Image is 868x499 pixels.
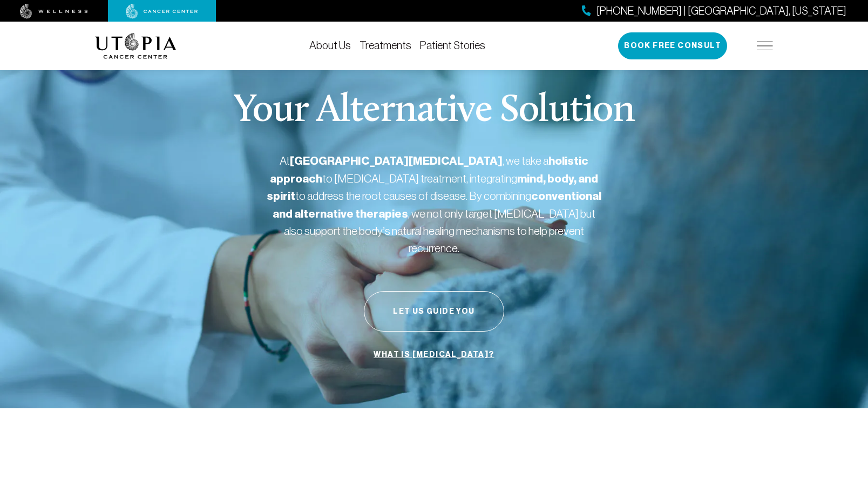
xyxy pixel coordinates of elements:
[420,39,485,51] a: Patient Stories
[618,32,727,59] button: Book Free Consult
[309,39,351,51] a: About Us
[290,154,503,168] strong: [GEOGRAPHIC_DATA][MEDICAL_DATA]
[95,33,177,59] img: logo
[20,4,88,19] img: wellness
[371,345,497,365] a: What is [MEDICAL_DATA]?
[126,4,198,19] img: cancer center
[267,152,601,257] p: At , we take a to [MEDICAL_DATA] treatment, integrating to address the root causes of disease. By...
[596,3,846,19] span: [PHONE_NUMBER] | [GEOGRAPHIC_DATA], [US_STATE]
[757,42,773,50] img: icon-hamburger
[360,39,411,51] a: Treatments
[233,92,634,131] p: Your Alternative Solution
[364,291,504,332] button: Let Us Guide You
[270,154,588,186] strong: holistic approach
[273,189,601,221] strong: conventional and alternative therapies
[582,3,846,19] a: [PHONE_NUMBER] | [GEOGRAPHIC_DATA], [US_STATE]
